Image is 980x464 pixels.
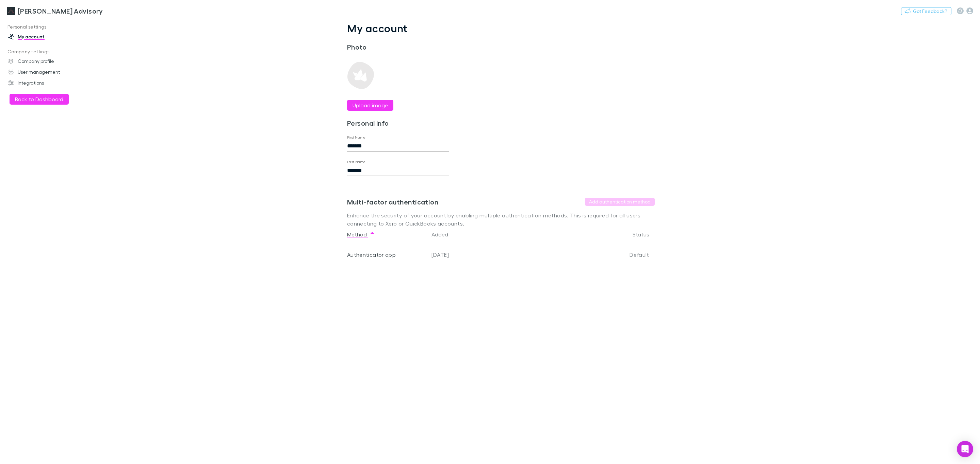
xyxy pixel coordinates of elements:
[1,67,99,77] a: User management
[585,198,655,206] button: Add authentication method
[18,7,103,15] h3: [PERSON_NAME] Advisory
[347,211,655,228] p: Enhance the security of your account by enabling multiple authentication methods. This is require...
[347,119,449,127] h3: Personal Info
[431,228,456,241] button: Added
[901,7,951,15] button: Got Feedback?
[347,241,426,268] div: Authenticator app
[1,31,99,42] a: My account
[588,241,649,268] div: Default
[7,7,15,15] img: Liston Newton Advisory's Logo
[1,23,99,31] p: Personal settings
[347,100,393,111] button: Upload image
[347,62,374,89] img: Preview
[957,441,973,457] div: Open Intercom Messenger
[353,101,388,109] label: Upload image
[347,228,375,241] button: Method
[347,43,449,51] h3: Photo
[347,198,438,206] h3: Multi-factor authentication
[429,241,588,268] div: [DATE]
[347,135,366,140] label: First Name
[1,48,99,56] p: Company settings
[1,56,99,67] a: Company profile
[10,94,69,105] button: Back to Dashboard
[3,3,107,19] a: [PERSON_NAME] Advisory
[1,77,99,88] a: Integrations
[633,228,657,241] button: Status
[347,159,366,164] label: Last Name
[347,22,655,35] h1: My account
